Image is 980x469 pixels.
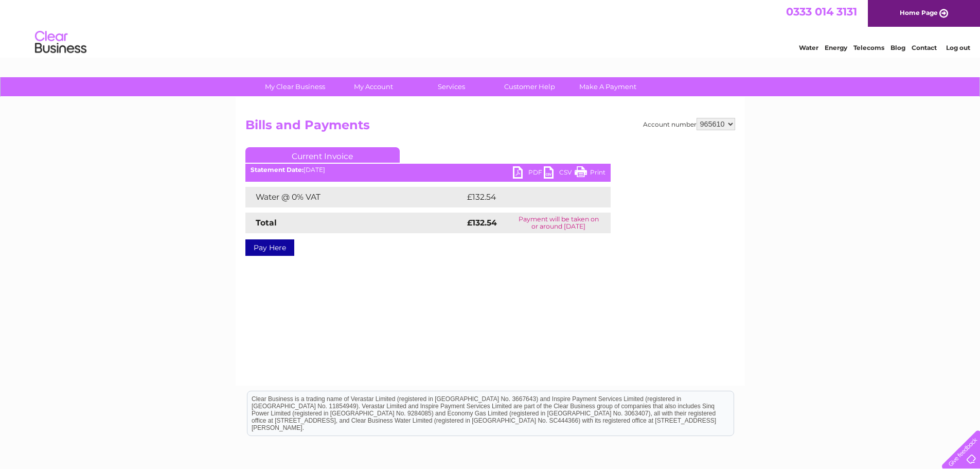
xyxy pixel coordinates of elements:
[256,218,277,228] strong: Total
[487,77,572,96] a: Customer Help
[513,166,544,181] a: PDF
[467,218,497,228] strong: £132.54
[245,147,400,163] a: Current Invoice
[247,6,734,50] div: Clear Business is a trading name of Verastar Limited (registered in [GEOGRAPHIC_DATA] No. 3667643...
[245,166,611,173] div: [DATE]
[825,44,847,51] a: Energy
[251,166,304,173] b: Statement Date:
[409,77,494,96] a: Services
[853,44,884,51] a: Telecoms
[245,187,465,207] td: Water @ 0% VAT
[946,44,970,51] a: Log out
[253,77,337,96] a: My Clear Business
[331,77,416,96] a: My Account
[245,239,294,256] a: Pay Here
[786,5,857,18] a: 0333 014 3131
[565,77,650,96] a: Make A Payment
[465,187,592,207] td: £132.54
[799,44,818,51] a: Water
[912,44,937,51] a: Contact
[507,213,610,233] td: Payment will be taken on or around [DATE]
[890,44,905,51] a: Blog
[544,166,575,181] a: CSV
[34,27,87,58] img: logo.png
[643,118,735,130] div: Account number
[245,118,735,137] h2: Bills and Payments
[575,166,605,181] a: Print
